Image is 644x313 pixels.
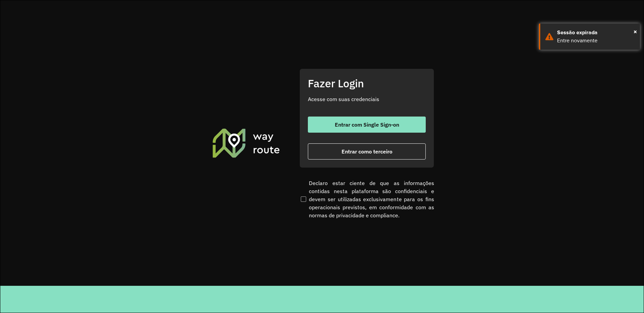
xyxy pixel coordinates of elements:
[557,29,635,37] div: Sessão expirada
[308,117,426,133] button: button
[342,149,392,154] span: Entrar como terceiro
[299,179,434,219] label: Declaro estar ciente de que as informações contidas nesta plataforma são confidenciais e devem se...
[308,95,426,103] p: Acesse com suas credenciais
[308,77,426,90] h2: Fazer Login
[212,128,281,159] img: Roteirizador AmbevTech
[634,27,637,37] span: ×
[335,122,399,127] span: Entrar com Single Sign-on
[557,37,635,45] div: Entre novamente
[634,27,637,37] button: Close
[308,143,426,160] button: button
